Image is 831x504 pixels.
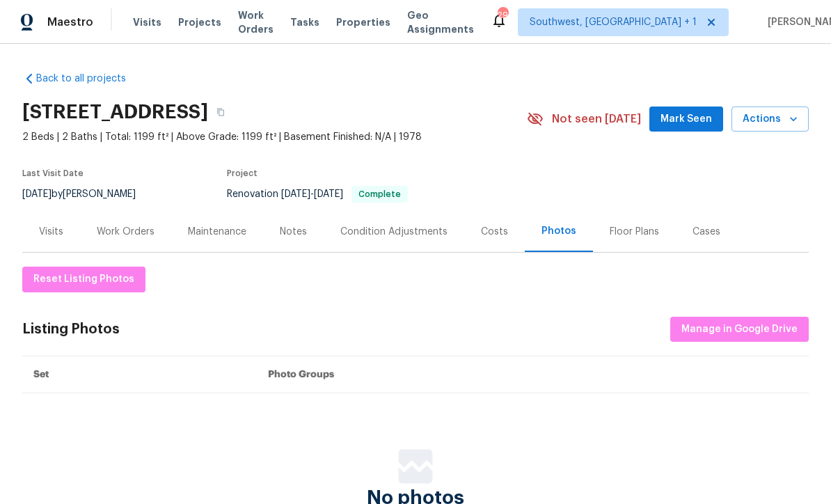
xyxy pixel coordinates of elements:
[97,225,155,239] div: Work Orders
[22,189,52,199] span: [DATE]
[692,225,720,239] div: Cases
[336,15,390,29] span: Properties
[133,15,161,29] span: Visits
[280,225,307,239] div: Notes
[22,72,156,86] a: Back to all projects
[22,130,527,144] span: 2 Beds | 2 Baths | Total: 1199 ft² | Above Grade: 1199 ft² | Basement Finished: N/A | 1978
[353,190,406,198] span: Complete
[681,321,798,338] span: Manage in Google Drive
[257,356,809,393] th: Photo Groups
[281,189,310,199] span: [DATE]
[407,8,474,36] span: Geo Assignments
[498,8,507,22] div: 29
[47,15,93,29] span: Maestro
[22,169,84,178] span: Last Visit Date
[22,356,257,393] th: Set
[22,186,152,203] div: by [PERSON_NAME]
[649,107,723,132] button: Mark Seen
[208,100,233,125] button: Copy Address
[660,111,712,128] span: Mark Seen
[743,111,798,128] span: Actions
[314,189,343,199] span: [DATE]
[227,169,258,178] span: Project
[238,8,274,36] span: Work Orders
[33,271,134,288] span: Reset Listing Photos
[340,225,448,239] div: Condition Adjustments
[22,105,208,119] h2: [STREET_ADDRESS]
[188,225,246,239] div: Maintenance
[227,189,408,199] span: Renovation
[541,224,576,238] div: Photos
[610,225,659,239] div: Floor Plans
[22,322,120,336] div: Listing Photos
[22,267,145,292] button: Reset Listing Photos
[39,225,63,239] div: Visits
[552,112,641,126] span: Not seen [DATE]
[530,15,697,29] span: Southwest, [GEOGRAPHIC_DATA] + 1
[281,189,343,199] span: -
[178,15,221,29] span: Projects
[481,225,508,239] div: Costs
[290,17,319,27] span: Tasks
[731,107,809,132] button: Actions
[670,317,809,342] button: Manage in Google Drive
